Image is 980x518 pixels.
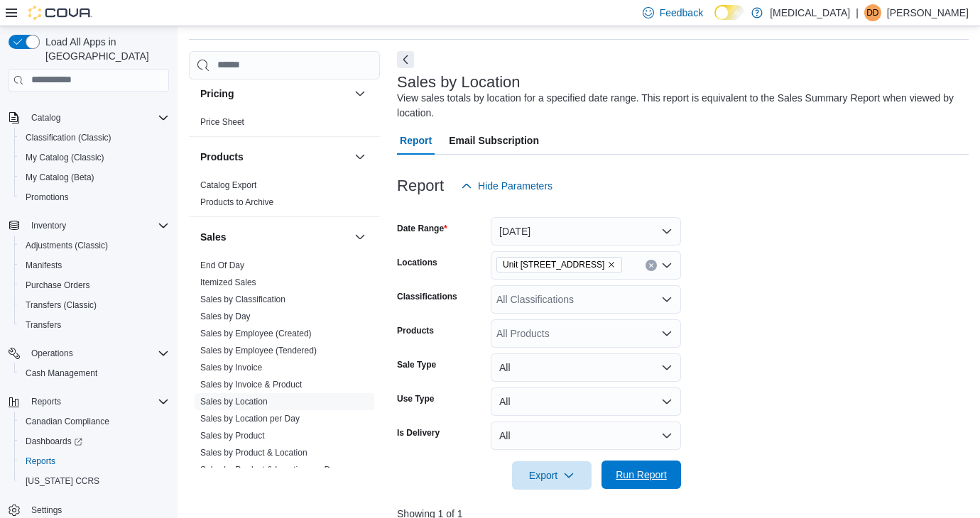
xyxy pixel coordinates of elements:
[20,149,110,166] a: My Catalog (Classic)
[200,180,256,190] a: Catalog Export
[20,365,103,382] a: Cash Management
[200,312,251,321] a: Sales by Day
[14,315,175,335] button: Transfers
[26,475,99,487] span: [US_STATE] CCRS
[26,280,90,291] span: Purchase Orders
[31,505,62,516] span: Settings
[14,187,175,207] button: Promotions
[26,132,111,143] span: Classification (Classic)
[26,416,109,427] span: Canadian Compliance
[14,451,175,471] button: Reports
[20,473,169,490] span: Washington CCRS
[714,5,744,20] input: Dark Mode
[20,237,114,254] a: Adjustments (Classic)
[200,117,244,127] a: Price Sheet
[200,346,317,356] a: Sales by Employee (Tendered)
[200,464,339,475] span: Sales by Product & Location per Day
[26,240,108,251] span: Adjustments (Classic)
[20,189,75,206] a: Promotions
[770,4,850,21] p: [MEDICAL_DATA]
[478,179,552,193] span: Hide Parameters
[14,431,175,451] a: Dashboards
[661,294,673,305] button: Open list of options
[601,461,681,489] button: Run Report
[200,329,312,338] a: Sales by Employee (Created)
[512,461,592,490] button: Export
[352,228,369,246] button: Sales
[14,295,175,315] button: Transfers (Classic)
[20,277,96,294] a: Purchase Orders
[40,35,169,63] span: Load All Apps in [GEOGRAPHIC_DATA]
[887,4,969,21] p: [PERSON_NAME]
[26,109,169,126] span: Catalog
[397,177,444,194] h3: Report
[661,260,673,271] button: Open list of options
[521,461,583,490] span: Export
[14,128,175,148] button: Classification (Classic)
[397,91,962,121] div: View sales totals by location for a specified date range. This report is equivalent to the Sales ...
[20,433,169,450] span: Dashboards
[26,217,72,234] button: Inventory
[20,149,169,166] span: My Catalog (Classic)
[26,345,169,362] span: Operations
[660,6,703,20] span: Feedback
[20,473,105,490] a: [US_STATE] CCRS
[20,413,115,430] a: Canadian Compliance
[856,4,859,21] p: |
[607,260,616,269] button: Remove Unit 385 North Dollarton Highway from selection in this group
[200,345,317,356] span: Sales by Employee (Tendered)
[20,453,169,470] span: Reports
[200,87,349,101] button: Pricing
[20,413,169,430] span: Canadian Compliance
[200,230,227,244] h3: Sales
[31,396,61,407] span: Reports
[20,257,169,274] span: Manifests
[14,275,175,295] button: Purchase Orders
[20,169,169,186] span: My Catalog (Beta)
[20,189,169,206] span: Promotions
[352,85,369,102] button: Pricing
[26,299,97,311] span: Transfers (Classic)
[496,257,622,272] span: Unit 385 North Dollarton Highway
[20,237,169,254] span: Adjustments (Classic)
[26,393,169,410] span: Reports
[200,465,339,475] a: Sales by Product & Location per Day
[189,177,380,216] div: Products
[20,129,169,146] span: Classification (Classic)
[397,325,434,336] label: Products
[189,114,380,136] div: Pricing
[20,277,169,294] span: Purchase Orders
[397,393,434,404] label: Use Type
[200,197,273,207] a: Products to Archive
[449,126,539,155] span: Email Subscription
[26,368,97,379] span: Cash Management
[200,197,273,208] span: Products to Archive
[31,348,73,359] span: Operations
[200,230,349,244] button: Sales
[26,393,67,410] button: Reports
[397,427,440,439] label: Is Delivery
[200,277,256,288] span: Itemized Sales
[397,359,436,370] label: Sale Type
[200,362,262,373] span: Sales by Invoice
[20,453,61,470] a: Reports
[14,148,175,167] button: My Catalog (Classic)
[397,74,521,91] h3: Sales by Location
[397,223,447,234] label: Date Range
[26,319,61,331] span: Transfers
[26,436,82,447] span: Dashboards
[397,257,437,268] label: Locations
[200,116,244,128] span: Price Sheet
[200,379,302,390] span: Sales by Invoice & Product
[20,257,67,274] a: Manifests
[200,277,256,287] a: Itemized Sales
[20,365,169,382] span: Cash Management
[397,51,414,68] button: Next
[491,353,681,382] button: All
[189,257,380,501] div: Sales
[200,414,300,424] a: Sales by Location per Day
[200,397,268,407] a: Sales by Location
[3,392,175,412] button: Reports
[20,433,88,450] a: Dashboards
[491,217,681,246] button: [DATE]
